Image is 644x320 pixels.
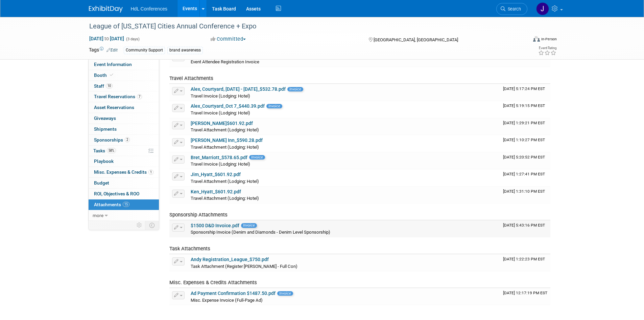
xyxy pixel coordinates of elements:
[500,101,550,118] td: Upload Timestamp
[191,110,250,115] span: Travel Invoice (Lodging: Hotel)
[145,221,159,230] td: Toggle Event Tabs
[94,115,116,121] span: Giveaways
[208,36,248,43] button: Committed
[89,6,123,13] img: ExhibitDay
[94,180,109,186] span: Budget
[169,279,257,285] span: Misc. Expenses & Credits Attachments
[191,230,330,235] span: Sponsorship Invoice (Denim and Diamonds - Denim Level Sponsorship)
[500,288,550,305] td: Upload Timestamp
[191,223,239,228] a: $1500 D&D Invoice.pdf
[93,213,103,218] span: more
[503,155,545,159] span: Upload Timestamp
[94,158,114,164] span: Playbook
[536,2,549,15] img: Johnny Nguyen
[106,83,113,88] span: 10
[500,254,550,271] td: Upload Timestamp
[191,155,247,160] a: Bret_Marriott_$578.65.pdf
[505,6,521,12] span: Search
[191,298,263,303] span: Misc. Expense Invoice (Full-Page Ad)
[191,172,241,177] a: Jim_Hyatt_$601.92.pdf
[191,59,259,64] span: Event Attendee Registration Invoice
[241,223,257,228] span: Invoice
[89,156,159,167] a: Playbook
[94,126,117,132] span: Shipments
[500,135,550,152] td: Upload Timestamp
[503,189,545,194] span: Upload Timestamp
[89,91,159,102] a: Travel Reservations7
[500,84,550,101] td: Upload Timestamp
[89,36,124,42] span: [DATE] [DATE]
[89,102,159,113] a: Asset Reservations
[134,221,145,230] td: Personalize Event Tab Strip
[148,170,153,175] span: 1
[503,223,545,228] span: Upload Timestamp
[191,162,250,167] span: Travel Invoice (Lodging: Hotel)
[89,46,118,54] td: Tags
[287,87,303,91] span: Invoice
[191,145,259,150] span: Travel Attachment (Lodging: Hotel)
[89,113,159,124] a: Giveaways
[169,212,228,218] span: Sponsorship Attachments
[541,37,557,42] div: In-Person
[89,167,159,177] a: Misc. Expenses & Credits1
[94,94,142,99] span: Travel Reservations
[503,137,545,142] span: Upload Timestamp
[503,103,545,108] span: Upload Timestamp
[94,137,130,143] span: Sponsorships
[191,103,265,109] a: Alex_Courtyard_Oct 7_$440.39.pdf
[94,202,129,207] span: Attachments
[124,47,165,54] div: Community Support
[277,291,293,296] span: Invoice
[94,72,115,78] span: Booth
[500,118,550,135] td: Upload Timestamp
[487,35,557,45] div: Event Format
[167,47,203,54] div: brand awareness
[89,59,159,70] a: Event Information
[103,36,110,41] span: to
[500,152,550,169] td: Upload Timestamp
[89,210,159,221] a: more
[191,137,263,143] a: [PERSON_NAME] Inn_$590.28.pdf
[89,81,159,91] a: Staff10
[125,37,140,41] span: (3 days)
[533,36,540,42] img: Format-Inperson.png
[89,124,159,134] a: Shipments
[191,121,253,126] a: [PERSON_NAME]$601.92.pdf
[123,202,129,207] span: 15
[191,291,276,296] a: Ad Payment Confirmation $1487.50.pdf
[503,257,545,261] span: Upload Timestamp
[503,86,545,91] span: Upload Timestamp
[94,191,139,196] span: ROI, Objectives & ROO
[500,220,550,237] td: Upload Timestamp
[89,70,159,81] a: Booth
[125,137,130,142] span: 2
[266,104,282,108] span: Invoice
[503,291,547,295] span: Upload Timestamp
[137,94,142,99] span: 7
[191,179,259,184] span: Travel Attachment (Lodging: Hotel)
[538,46,556,50] div: Event Rating
[503,172,545,176] span: Upload Timestamp
[503,121,545,125] span: Upload Timestamp
[94,169,153,175] span: Misc. Expenses & Credits
[89,189,159,199] a: ROI, Objectives & ROO
[110,73,113,77] i: Booth reservation complete
[131,6,167,12] span: HdL Conferences
[500,187,550,204] td: Upload Timestamp
[89,146,159,156] a: Tasks58%
[169,75,213,81] span: Travel Attachments
[191,264,297,269] span: Task Attachment (Register [PERSON_NAME] - Full Con)
[87,20,517,33] div: League of [US_STATE] Cities Annual Conference + Expo
[89,135,159,145] a: Sponsorships2
[169,246,210,252] span: Task Attachments
[89,199,159,210] a: Attachments15
[191,196,259,201] span: Travel Attachment (Lodging: Hotel)
[191,257,269,262] a: Andy Registration_League_$750.pdf
[191,86,286,92] a: Alex, Courtyard, [DATE] - [DATE]_$532.78.pdf
[93,148,116,153] span: Tasks
[107,148,116,153] span: 58%
[191,127,259,132] span: Travel Attachment (Lodging: Hotel)
[249,155,265,159] span: Invoice
[496,3,527,15] a: Search
[89,178,159,188] a: Budget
